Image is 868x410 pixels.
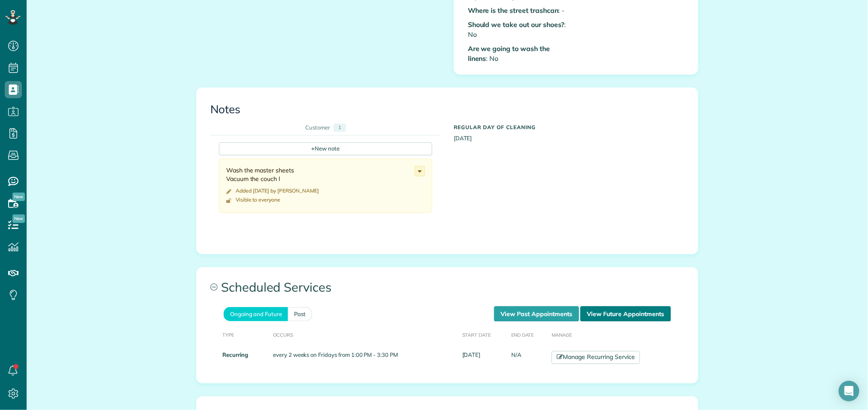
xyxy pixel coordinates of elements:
td: [DATE] [459,348,508,368]
span: + [312,145,315,152]
div: Wash the master sheets Vacuum the couch l [226,166,415,183]
a: Manage Recurring Service [552,351,640,364]
a: Scheduled Services [197,268,698,306]
a: View Future Appointments [580,306,671,322]
td: N/A [508,348,548,368]
th: Type [209,322,270,348]
span: New [12,193,25,201]
p: : No [468,20,570,39]
h3: Notes [210,103,684,116]
p: : No [468,44,570,63]
b: Should we take out our shoes? [468,20,565,29]
p: : - [468,6,570,15]
th: End Date [508,322,548,348]
b: Are we going to wash the linens [468,44,550,63]
div: Customer [305,124,330,132]
a: Past [288,307,312,321]
td: every 2 weeks on Fridays from 1:00 PM - 3:30 PM [270,348,459,368]
div: [DATE] [447,120,691,142]
div: Open Intercom Messenger [839,381,859,401]
div: Visible to everyone [236,196,280,203]
span: New [12,214,25,223]
a: Ongoing and Future [224,307,288,321]
a: View Past Appointments [494,306,579,322]
div: New note [219,142,432,155]
th: Start Date [459,322,508,348]
time: Added [DATE] by [PERSON_NAME] [236,187,319,194]
th: Occurs [270,322,459,348]
h5: Regular day of cleaning [454,124,684,130]
th: Manage [548,322,685,348]
strong: Recurring [222,352,248,359]
b: Where is the street trashcan [468,6,558,15]
div: 1 [334,124,346,132]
